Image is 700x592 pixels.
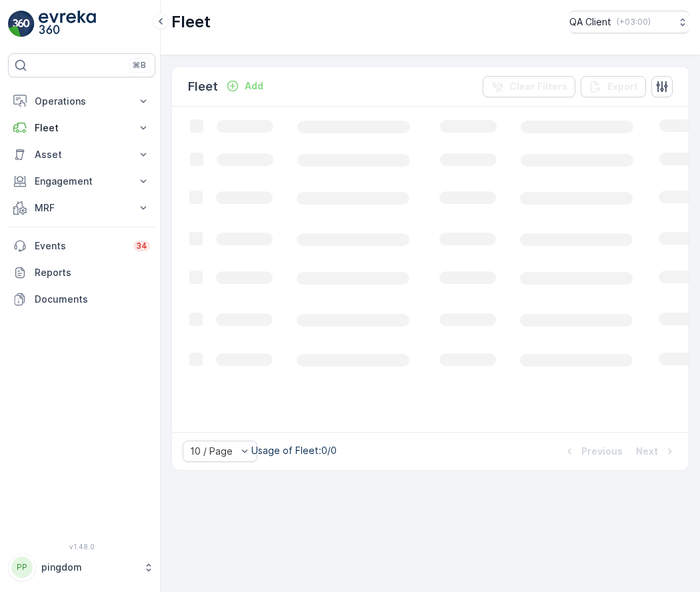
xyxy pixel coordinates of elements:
[35,175,129,188] p: Engagement
[483,76,575,97] button: Clear Filters
[136,241,147,251] p: 34
[35,201,129,215] p: MRF
[635,443,678,459] button: Next
[636,445,658,458] p: Next
[35,95,129,108] p: Operations
[8,233,155,259] a: Events34
[133,60,146,71] p: ⌘B
[35,148,129,161] p: Asset
[8,553,155,581] button: PPpingdom
[11,557,33,578] div: PP
[35,121,129,135] p: Fleet
[8,543,155,551] span: v 1.48.0
[35,239,125,253] p: Events
[8,259,155,286] a: Reports
[41,561,137,574] p: pingdom
[8,115,155,141] button: Fleet
[251,444,337,457] p: Usage of Fleet : 0/0
[245,79,263,93] p: Add
[569,15,611,29] p: QA Client
[39,11,96,37] img: logo_light-DOdMpM7g.png
[581,445,623,458] p: Previous
[8,141,155,168] button: Asset
[509,80,567,93] p: Clear Filters
[8,88,155,115] button: Operations
[8,286,155,313] a: Documents
[569,11,689,33] button: QA Client(+03:00)
[221,78,269,94] button: Add
[617,17,651,27] p: ( +03:00 )
[561,443,624,459] button: Previous
[8,11,35,37] img: logo
[607,80,638,93] p: Export
[8,195,155,221] button: MRF
[35,293,150,306] p: Documents
[581,76,646,97] button: Export
[188,77,218,96] p: Fleet
[8,168,155,195] button: Engagement
[35,266,150,279] p: Reports
[171,11,211,33] p: Fleet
